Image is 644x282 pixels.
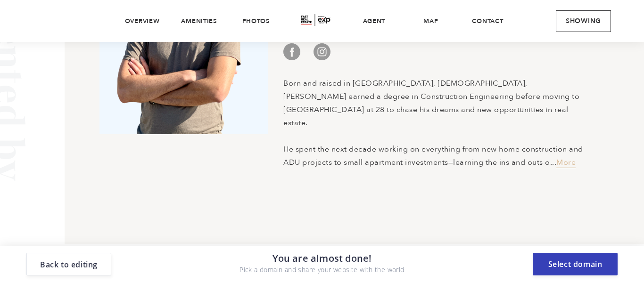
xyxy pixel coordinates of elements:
[283,77,590,169] p: Born and raised in [GEOGRAPHIC_DATA], [DEMOGRAPHIC_DATA], [PERSON_NAME] earned a degree in Constr...
[125,17,160,25] a: Overview
[239,253,404,264] p: You are almost done!
[556,157,576,168] a: More
[556,10,611,32] a: Showing
[472,17,503,25] a: Contact
[423,17,438,25] a: Map
[239,264,404,275] p: Pick a domain and share your website with the world
[533,253,618,275] button: Select domain
[363,17,386,25] a: Agent
[291,12,339,28] img: Logo
[26,253,111,275] button: Back to editing
[242,17,270,25] a: Photos
[181,17,216,25] a: Amenities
